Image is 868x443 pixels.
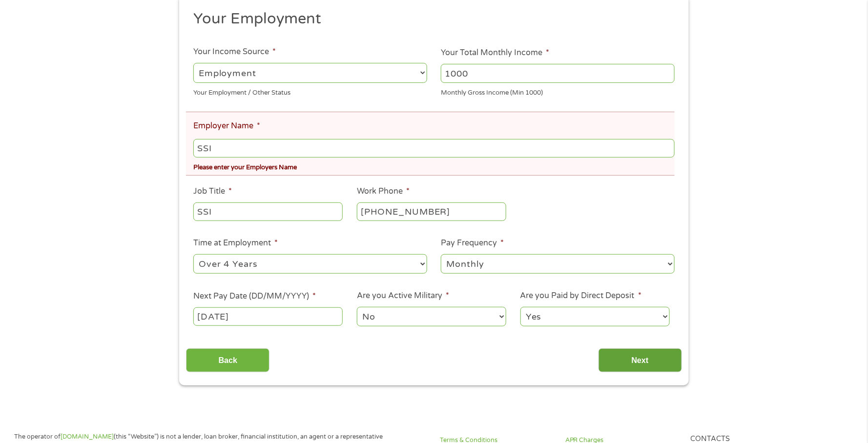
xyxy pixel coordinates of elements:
[61,433,114,441] a: [DOMAIN_NAME]
[193,139,675,158] input: Walmart
[599,348,682,372] input: Next
[193,307,343,326] input: ---Click Here for Calendar ---
[193,160,675,173] div: Please enter your Employers Name
[441,64,675,82] input: 1800
[193,84,427,98] div: Your Employment / Other Status
[193,291,316,302] label: Next Pay Date (DD/MM/YYYY)
[520,291,641,301] label: Are you Paid by Direct Deposit
[441,48,549,58] label: Your Total Monthly Income
[193,9,668,29] h2: Your Employment
[193,47,276,57] label: Your Income Source
[193,121,260,131] label: Employer Name
[193,202,343,221] input: Cashier
[441,238,504,248] label: Pay Frequency
[441,84,675,98] div: Monthly Gross Income (Min 1000)
[193,238,278,248] label: Time at Employment
[357,186,410,197] label: Work Phone
[186,348,269,372] input: Back
[193,186,232,197] label: Job Title
[357,291,449,301] label: Are you Active Military
[357,202,506,221] input: (231) 754-4010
